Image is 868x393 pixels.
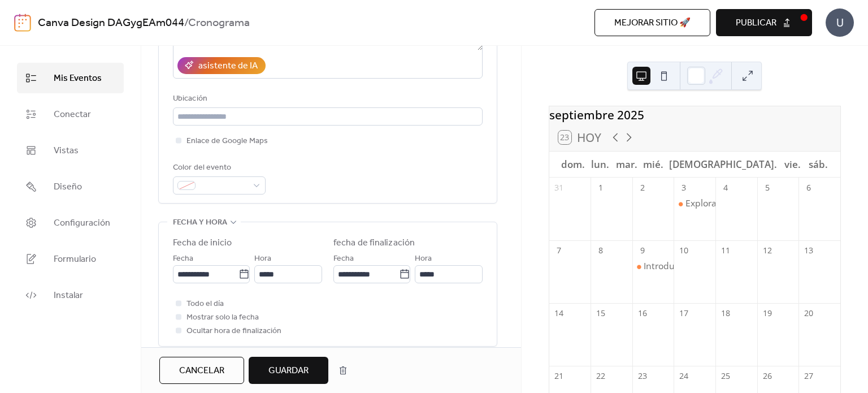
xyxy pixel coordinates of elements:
[762,370,773,381] div: 26
[614,16,691,30] span: Mejorar sitio 🚀
[720,244,731,256] div: 11
[595,244,606,256] div: 8
[186,311,259,325] span: Mostrar solo la fecha
[803,182,814,193] div: 6
[678,370,689,381] div: 24
[762,244,773,256] div: 12
[333,236,415,250] div: fecha de finalización
[720,182,731,193] div: 4
[54,72,102,85] span: Mis Eventos
[17,99,124,129] a: Conectar
[17,63,124,93] a: Mis Eventos
[553,182,565,193] div: 31
[54,180,82,194] span: Diseño
[186,135,268,148] span: Enlace de Google Maps
[803,307,814,318] div: 20
[249,357,328,384] button: Guardar
[720,307,731,318] div: 18
[595,370,606,381] div: 22
[17,280,124,310] a: Instalar
[268,364,309,378] span: Guardar
[173,216,227,230] span: fecha y hora
[54,217,110,230] span: Configuración
[553,370,565,381] div: 21
[594,9,710,36] button: Mejorar sitio 🚀
[595,307,606,318] div: 15
[762,307,773,318] div: 19
[678,182,689,193] div: 3
[186,325,281,338] span: Ocultar hora de finalización
[637,244,648,256] div: 9
[54,108,91,122] span: Conectar
[177,57,266,74] button: asistente de IA
[588,152,613,177] div: lun.
[716,9,812,36] button: Publicar
[674,197,715,210] div: Exploración del Reto o Desafío
[637,307,648,318] div: 16
[826,8,854,37] div: U
[198,59,258,73] div: asistente de IA
[415,252,432,266] span: Hora
[173,161,263,175] div: Color del evento
[666,152,780,177] div: [DEMOGRAPHIC_DATA].
[549,106,840,124] div: septiembre 2025
[17,135,124,166] a: Vistas
[720,370,731,381] div: 25
[186,297,224,311] span: Todo el día
[173,236,232,250] div: Fecha de inicio
[333,252,354,266] span: Fecha
[806,152,831,177] div: sáb.
[640,152,666,177] div: mié.
[17,244,124,274] a: Formulario
[54,144,79,158] span: Vistas
[553,307,565,318] div: 14
[179,364,224,378] span: Cancelar
[613,152,640,177] div: mar.
[553,244,565,256] div: 7
[736,16,776,30] span: Publicar
[632,260,674,273] div: Introducción a la Actividad
[762,182,773,193] div: 5
[685,197,810,210] div: Exploración del Reto o Desafío
[803,244,814,256] div: 13
[17,208,124,238] a: Configuración
[637,182,648,193] div: 2
[803,370,814,381] div: 27
[38,12,184,34] a: Canva Design DAGygEAm044
[173,252,193,266] span: Fecha
[637,370,648,381] div: 23
[678,307,689,318] div: 17
[159,357,244,384] button: Cancelar
[644,260,753,273] div: Introducción a la Actividad
[173,92,480,106] div: Ubicación
[184,12,188,34] b: /
[254,252,271,266] span: Hora
[54,253,96,266] span: Formulario
[17,171,124,202] a: Diseño
[54,289,83,303] span: Instalar
[595,182,606,193] div: 1
[188,12,250,34] b: Cronograma
[678,244,689,256] div: 10
[14,14,31,32] img: logo
[558,152,588,177] div: dom.
[780,152,805,177] div: vie.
